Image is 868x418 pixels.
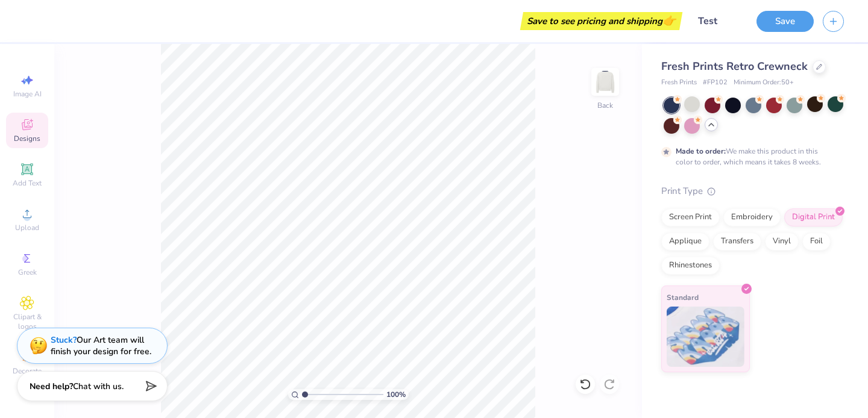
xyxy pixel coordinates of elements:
div: Digital Print [784,208,843,226]
div: Back [597,100,613,111]
span: 100 % [386,389,406,400]
span: # FP102 [703,78,728,88]
div: Screen Print [661,208,720,226]
span: Greek [18,267,37,277]
div: Print Type [661,184,844,198]
strong: Stuck? [51,334,77,346]
span: Add Text [13,178,42,188]
span: Chat with us. [73,381,124,392]
span: Fresh Prints [661,78,697,88]
div: We make this product in this color to order, which means it takes 8 weeks. [676,146,824,167]
img: Back [593,70,617,94]
input: Untitled Design [688,9,747,33]
strong: Need help? [30,381,73,392]
span: Upload [15,223,39,232]
span: Fresh Prints Retro Crewneck [661,59,808,73]
span: Designs [14,134,40,143]
div: Foil [802,232,831,251]
span: 👉 [662,13,676,28]
span: Standard [667,291,699,304]
span: Decorate [13,366,42,376]
span: Image AI [13,89,42,99]
div: Vinyl [765,232,799,251]
div: Save to see pricing and shipping [523,12,679,30]
span: Minimum Order: 50 + [734,78,794,88]
div: Transfers [713,232,761,251]
img: Standard [667,307,744,367]
div: Embroidery [723,208,781,226]
div: Applique [661,232,709,251]
div: Rhinestones [661,257,720,275]
button: Save [756,11,814,32]
strong: Made to order: [676,146,726,156]
div: Our Art team will finish your design for free. [51,334,151,357]
span: Clipart & logos [6,312,48,331]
